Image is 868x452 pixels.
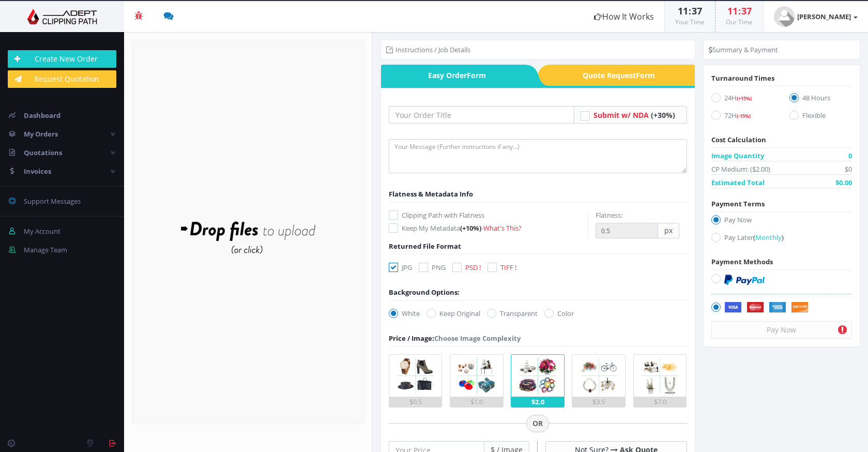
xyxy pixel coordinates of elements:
[688,5,692,17] span: :
[596,210,622,220] label: Flatness:
[774,6,795,27] img: user_default.jpg
[755,233,782,242] span: Monthly
[578,355,620,397] img: 4.png
[450,397,503,407] div: $1.0
[389,242,461,251] span: Returned File Format
[551,65,695,86] a: Quote RequestForm
[711,93,774,107] label: 24H
[381,65,525,86] a: Easy OrderForm
[593,110,675,120] a: Submit w/ NDA (+30%)
[389,308,420,319] label: White
[516,355,558,397] img: 3.png
[711,177,765,188] span: Estimated Total
[789,110,852,124] label: Flexible
[678,5,688,17] span: 11
[593,110,649,120] span: Submit w/ NDA
[8,50,116,68] a: Create New Order
[711,215,852,229] label: Pay Now
[835,177,852,188] span: $0.00
[848,150,852,161] span: 0
[789,93,852,107] label: 48 Hours
[737,95,752,102] span: (+15%)
[381,65,525,86] span: Easy Order
[727,5,738,17] span: 11
[465,263,481,272] span: PSD !
[572,397,625,407] div: $3.5
[737,93,752,102] a: (+15%)
[544,308,574,319] label: Color
[389,397,442,407] div: $0.5
[584,1,664,32] a: How It Works
[394,355,436,397] img: 1.png
[551,65,695,86] span: Quote Request
[711,257,773,266] span: Payment Methods
[389,262,412,273] label: JPG
[24,129,58,139] span: My Orders
[738,5,741,17] span: :
[764,1,868,32] a: [PERSON_NAME]
[658,223,679,238] span: px
[8,70,116,88] a: Request Quotation
[711,135,766,144] span: Cost Calculation
[455,355,497,397] img: 2.png
[24,167,51,176] span: Invoices
[24,245,67,254] span: Manage Team
[483,223,522,233] a: What's This?
[845,164,852,174] span: $0
[24,111,60,120] span: Dashboard
[741,5,752,17] span: 37
[639,355,681,397] img: 5.png
[467,70,486,80] i: Form
[711,110,774,124] label: 72H
[487,308,538,319] label: Transparent
[24,197,81,206] span: Support Messages
[726,18,753,26] small: Our Time
[389,189,473,199] span: Flatness & Metadata Info
[500,263,516,272] span: TIFF !
[427,308,480,319] label: Keep Original
[389,223,588,233] label: Keep My Metadata -
[711,199,765,208] span: Payment Terms
[753,233,784,242] a: (Monthly)
[389,106,574,124] input: Your Order Title
[724,302,809,313] img: Securely by Stripe
[8,9,116,24] img: Adept Graphics
[711,73,774,83] span: Turnaround Times
[709,44,778,55] li: Summary & Payment
[511,397,564,407] div: $2.0
[24,148,62,157] span: Quotations
[651,110,675,120] span: (+30%)
[386,44,470,55] li: Instructions / Job Details
[526,415,549,432] span: OR
[634,397,687,407] div: $7.0
[389,210,588,220] label: Clipping Path with Flatness
[636,70,655,80] i: Form
[24,227,60,236] span: My Account
[711,150,764,161] span: Image Quantity
[419,262,446,273] label: PNG
[389,287,460,297] div: Background Options:
[711,232,852,246] label: Pay Later
[389,333,521,343] div: Choose Image Complexity
[724,275,765,285] img: PayPal
[460,223,481,233] span: (+10%)
[737,111,751,120] a: (-15%)
[675,18,705,26] small: Your Time
[711,164,770,174] span: CP Medium: ($2.00)
[737,113,751,119] span: (-15%)
[692,5,702,17] span: 37
[389,334,434,343] span: Price / Image:
[797,12,851,21] strong: [PERSON_NAME]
